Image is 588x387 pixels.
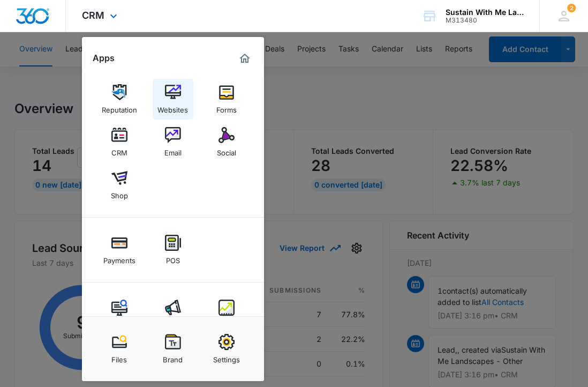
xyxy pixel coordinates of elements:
[446,17,524,24] div: account id
[446,8,524,17] div: account name
[82,10,104,21] span: CRM
[103,251,135,265] div: Payments
[217,143,236,157] div: Social
[166,251,180,265] div: POS
[102,100,137,114] div: Reputation
[207,316,245,330] div: Intelligence
[216,100,237,114] div: Forms
[206,294,247,335] a: Intelligence
[99,294,140,335] a: Content
[213,350,240,364] div: Settings
[153,122,193,162] a: Email
[111,143,127,157] div: CRM
[206,79,247,120] a: Forms
[111,350,127,364] div: Files
[111,186,128,200] div: Shop
[206,329,247,369] a: Settings
[567,4,576,12] div: notifications count
[99,229,140,270] a: Payments
[99,122,140,162] a: CRM
[106,316,133,330] div: Content
[153,229,193,270] a: POS
[236,50,253,67] a: Marketing 360® Dashboard
[99,329,140,369] a: Files
[163,350,183,364] div: Brand
[206,122,247,162] a: Social
[99,165,140,205] a: Shop
[99,79,140,120] a: Reputation
[153,329,193,369] a: Brand
[93,53,115,63] h2: Apps
[153,294,193,335] a: Ads
[153,79,193,120] a: Websites
[567,4,576,12] span: 2
[157,100,188,114] div: Websites
[167,316,179,330] div: Ads
[164,143,182,157] div: Email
